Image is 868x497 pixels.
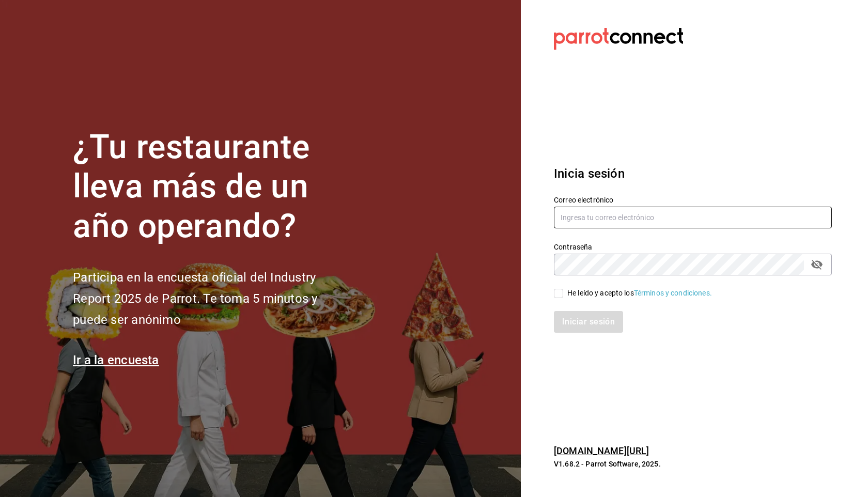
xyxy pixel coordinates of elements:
[554,196,832,203] label: Correo electrónico
[554,445,649,456] a: [DOMAIN_NAME][URL]
[554,207,832,228] input: Ingresa tu correo electrónico
[808,256,826,273] button: passwordField
[634,289,712,297] a: Términos y condiciones.
[554,243,832,250] label: Contraseña
[554,459,832,469] p: V1.68.2 - Parrot Software, 2025.
[73,128,352,246] h1: ¿Tu restaurante lleva más de un año operando?
[567,288,712,299] div: He leído y acepto los
[73,267,352,330] h2: Participa en la encuesta oficial del Industry Report 2025 de Parrot. Te toma 5 minutos y puede se...
[554,164,832,183] h3: Inicia sesión
[73,353,159,367] a: Ir a la encuesta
